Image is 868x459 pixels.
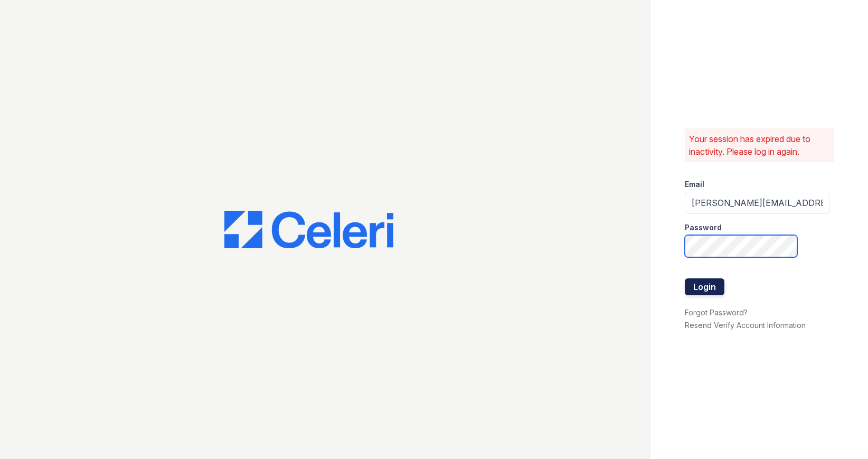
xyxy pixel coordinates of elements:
a: Resend Verify Account Information [685,321,806,330]
label: Email [685,179,704,190]
label: Password [685,222,722,233]
a: Forgot Password? [685,308,748,317]
p: Your session has expired due to inactivity. Please log in again. [689,133,830,158]
img: CE_Logo_Blue-a8612792a0a2168367f1c8372b55b34899dd931a85d93a1a3d3e32e68fde9ad4.png [224,211,393,249]
button: Login [685,278,724,295]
